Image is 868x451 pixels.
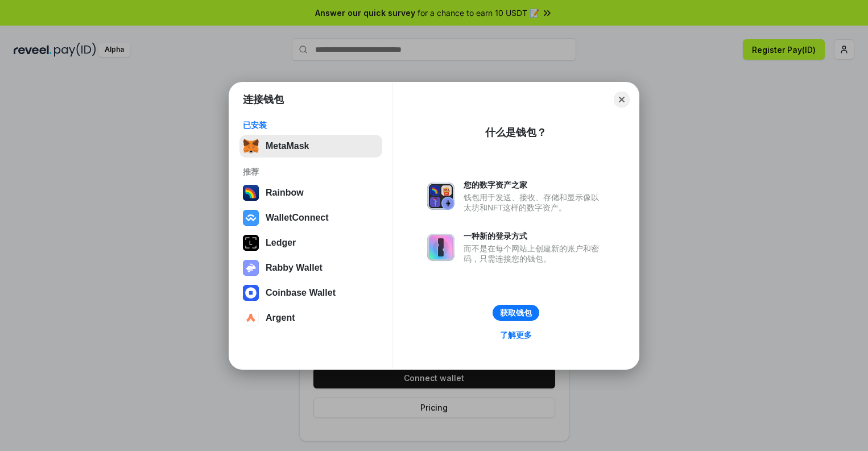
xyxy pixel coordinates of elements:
div: 什么是钱包？ [485,126,547,139]
div: 而不是在每个网站上创建新的账户和密码，只需连接您的钱包。 [464,243,605,264]
img: svg+xml,%3Csvg%20fill%3D%22none%22%20height%3D%2233%22%20viewBox%3D%220%200%2035%2033%22%20width%... [243,138,259,154]
div: WalletConnect [266,213,329,223]
img: svg+xml,%3Csvg%20xmlns%3D%22http%3A%2F%2Fwww.w3.org%2F2000%2Fsvg%22%20fill%3D%22none%22%20viewBox... [427,183,454,210]
a: 了解更多 [493,328,539,342]
div: 钱包用于发送、接收、存储和显示像以太坊和NFT这样的数字资产。 [464,192,605,213]
button: Close [614,92,630,107]
img: svg+xml,%3Csvg%20width%3D%22120%22%20height%3D%22120%22%20viewBox%3D%220%200%20120%20120%22%20fil... [243,185,259,201]
div: Ledger [266,238,296,248]
button: WalletConnect [239,206,382,229]
img: svg+xml,%3Csvg%20width%3D%2228%22%20height%3D%2228%22%20viewBox%3D%220%200%2028%2028%22%20fill%3D... [243,210,259,226]
img: svg+xml,%3Csvg%20width%3D%2228%22%20height%3D%2228%22%20viewBox%3D%220%200%2028%2028%22%20fill%3D... [243,310,259,326]
button: Argent [239,307,382,329]
img: svg+xml,%3Csvg%20xmlns%3D%22http%3A%2F%2Fwww.w3.org%2F2000%2Fsvg%22%20fill%3D%22none%22%20viewBox... [243,260,259,276]
div: Argent [266,313,295,323]
div: 获取钱包 [500,308,532,318]
button: Rainbow [239,181,382,204]
img: svg+xml,%3Csvg%20xmlns%3D%22http%3A%2F%2Fwww.w3.org%2F2000%2Fsvg%22%20fill%3D%22none%22%20viewBox... [427,234,454,261]
div: 一种新的登录方式 [464,231,605,241]
div: Coinbase Wallet [266,288,336,298]
div: Rabby Wallet [266,263,323,273]
div: 推荐 [243,167,379,177]
button: MetaMask [239,135,382,158]
div: 了解更多 [500,330,532,340]
div: 您的数字资产之家 [464,180,605,190]
div: MetaMask [266,141,309,151]
button: Ledger [239,231,382,254]
button: Rabby Wallet [239,256,382,279]
img: svg+xml,%3Csvg%20xmlns%3D%22http%3A%2F%2Fwww.w3.org%2F2000%2Fsvg%22%20width%3D%2228%22%20height%3... [243,235,259,251]
button: 获取钱包 [493,305,539,321]
h1: 连接钱包 [243,93,284,106]
img: svg+xml,%3Csvg%20width%3D%2228%22%20height%3D%2228%22%20viewBox%3D%220%200%2028%2028%22%20fill%3D... [243,285,259,301]
button: Coinbase Wallet [239,282,382,304]
div: 已安装 [243,120,379,130]
div: Rainbow [266,188,304,198]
